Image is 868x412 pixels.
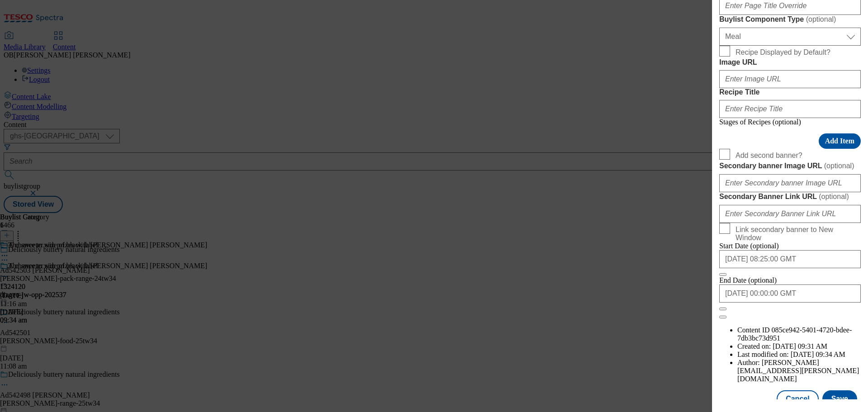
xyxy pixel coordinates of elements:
button: Save [822,390,857,407]
button: Cancel [777,390,818,407]
span: ( optional ) [824,162,854,170]
label: Recipe Title [719,88,861,96]
li: Created on: [737,342,861,350]
span: [DATE] 09:31 AM [773,342,827,350]
label: Buylist Component Type [719,15,861,24]
label: Image URL [719,58,861,66]
input: Enter Secondary Banner Link URL [719,205,861,223]
span: Link secondary banner to New Window [736,226,857,242]
input: Enter Recipe Title [719,100,861,118]
span: 085ce942-5401-4720-bdee-7db3bc73d951 [737,326,852,342]
label: Secondary Banner Link URL [719,192,861,201]
span: [PERSON_NAME][EMAIL_ADDRESS][PERSON_NAME][DOMAIN_NAME] [737,359,859,383]
span: End Date (optional) [719,276,777,284]
button: Close [719,273,726,276]
span: Stages of Recipes (optional) [719,118,801,126]
input: Enter Image URL [719,70,861,88]
span: ( optional ) [806,15,836,23]
li: Content ID [737,326,861,342]
span: ( optional ) [819,193,849,200]
span: [DATE] 09:34 AM [791,350,845,358]
span: Add second banner? [736,152,802,160]
button: Close [719,308,726,310]
span: Start Date (optional) [719,242,779,250]
input: Enter Secondary banner Image URL [719,174,861,192]
input: Enter Date [719,250,861,268]
button: Add Item [819,133,861,149]
li: Last modified on: [737,350,861,359]
input: Enter Date [719,284,861,303]
span: Recipe Displayed by Default? [736,48,830,57]
label: Secondary banner Image URL [719,161,861,170]
li: Author: [737,359,861,383]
